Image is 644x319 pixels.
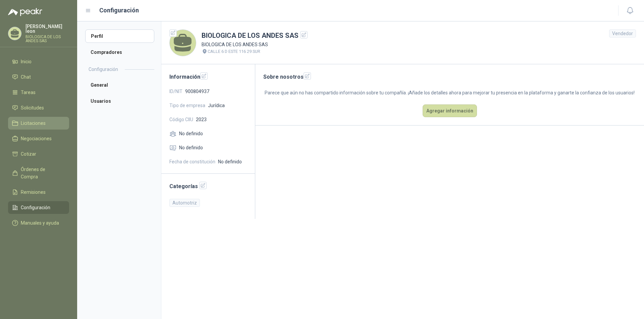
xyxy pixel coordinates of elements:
a: Remisiones [8,186,69,198]
span: No definido [179,144,203,151]
span: Tipo de empresa [169,102,205,109]
span: 900804937 [185,88,209,95]
a: Solicitudes [8,101,69,114]
a: Cotizar [8,148,69,160]
a: General [85,78,154,92]
span: Manuales y ayuda [21,219,59,227]
button: Agregar información [423,104,477,117]
a: Chat [8,71,69,83]
a: Configuración [8,201,69,214]
span: ID/NIT [169,88,182,95]
a: Negociaciones [8,132,69,145]
a: Compradores [85,46,154,59]
div: Automotriz [169,199,200,207]
span: Configuración [21,204,50,211]
div: Vendedor [609,29,636,37]
a: Inicio [8,55,69,68]
a: Licitaciones [8,117,69,130]
a: Órdenes de Compra [8,163,69,183]
a: Perfil [85,29,154,43]
h2: Información [169,72,247,81]
span: Inicio [21,58,32,65]
span: No definido [179,130,203,137]
span: Código CIIU [169,116,193,123]
h2: Sobre nosotros [263,72,636,81]
a: Usuarios [85,94,154,108]
span: Fecha de constitución [169,158,215,165]
span: Órdenes de Compra [21,166,63,180]
p: [PERSON_NAME] leon [25,24,69,33]
p: BIOLOGICA DE LOS ANDES SAS [25,35,69,43]
h1: Configuración [99,6,139,15]
span: Tareas [21,89,36,96]
a: Tareas [8,86,69,99]
img: Logo peakr [8,8,42,16]
span: Jurídica [208,102,225,109]
a: Manuales y ayuda [8,217,69,229]
span: 2023 [196,116,207,123]
span: Remisiones [21,188,46,196]
span: Cotizar [21,150,36,158]
h1: BIOLOGICA DE LOS ANDES SAS [202,30,308,41]
p: Parece que aún no has compartido información sobre tu compañía. ¡Añade los detalles ahora para me... [263,89,636,96]
span: Licitaciones [21,119,46,127]
span: Solicitudes [21,104,44,111]
span: Negociaciones [21,135,52,142]
span: Chat [21,73,31,81]
h2: Configuración [89,66,118,73]
p: BIOLOGICA DE LOS ANDES SAS [202,41,308,48]
h2: Categorías [169,182,247,190]
span: No definido [218,158,242,165]
p: CALLE 6 D ESTE 116 29 SUR [208,48,260,55]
